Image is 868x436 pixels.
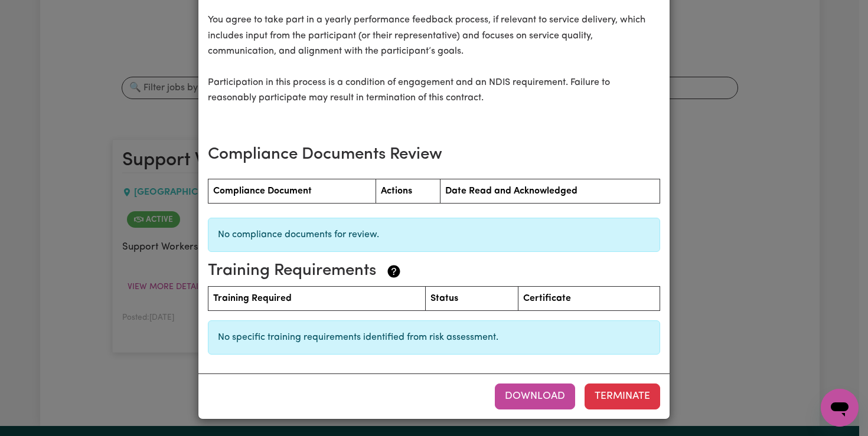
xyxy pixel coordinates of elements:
[518,287,660,311] th: Certificate
[208,320,660,355] div: No specific training requirements identified from risk assessment.
[208,261,651,281] h3: Training Requirements
[495,383,575,409] button: Download contract
[208,179,376,204] th: Compliance Document
[208,145,660,165] h3: Compliance Documents Review
[208,287,426,311] th: Training Required
[440,179,660,204] th: Date Read and Acknowledged
[208,218,660,252] div: No compliance documents for review.
[425,287,518,311] th: Status
[821,389,859,427] iframe: Button to launch messaging window
[376,179,440,204] th: Actions
[585,383,660,409] button: Terminate this contract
